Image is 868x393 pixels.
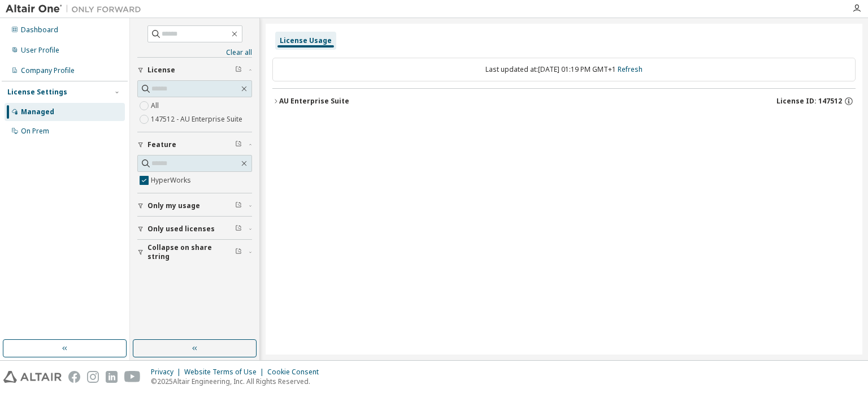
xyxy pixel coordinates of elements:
[147,66,175,75] span: License
[151,99,161,113] label: All
[151,377,325,386] p: © 2025 Altair Engineering, Inc. All Rights Reserved.
[137,217,252,241] button: Only used licenses
[147,140,176,149] span: Feature
[21,127,49,136] div: On Prem
[235,201,242,210] span: Clear filter
[21,46,59,55] div: User Profile
[151,368,184,377] div: Privacy
[147,201,200,210] span: Only my usage
[235,224,242,234] span: Clear filter
[87,371,99,383] img: instagram.svg
[618,64,643,74] a: Refresh
[147,243,235,261] span: Collapse on share string
[68,371,80,383] img: facebook.svg
[151,174,193,187] label: HyperWorks
[235,66,242,75] span: Clear filter
[272,58,856,81] div: Last updated at: [DATE] 01:19 PM GMT+1
[184,368,267,377] div: Website Terms of Use
[106,371,118,383] img: linkedin.svg
[137,48,252,57] a: Clear all
[137,58,252,83] button: License
[21,107,54,116] div: Managed
[21,66,75,75] div: Company Profile
[124,371,141,383] img: youtube.svg
[151,113,245,126] label: 147512 - AU Enterprise Suite
[272,89,856,114] button: AU Enterprise SuiteLicense ID: 147512
[7,88,67,97] div: License Settings
[235,140,242,149] span: Clear filter
[21,25,58,34] div: Dashboard
[137,132,252,157] button: Feature
[267,368,325,377] div: Cookie Consent
[776,97,842,106] span: License ID: 147512
[137,240,252,265] button: Collapse on share string
[279,97,349,106] div: AU Enterprise Suite
[235,248,242,257] span: Clear filter
[147,224,215,234] span: Only used licenses
[137,193,252,218] button: Only my usage
[3,371,62,383] img: altair_logo.svg
[6,3,147,15] img: Altair One
[280,36,332,45] div: License Usage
